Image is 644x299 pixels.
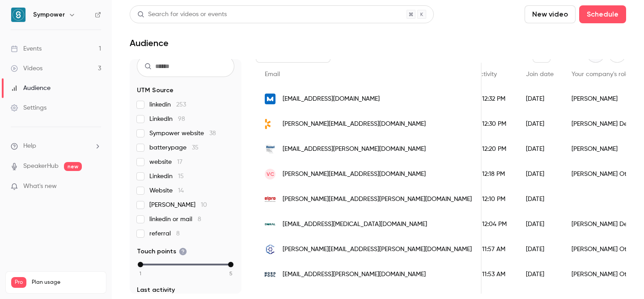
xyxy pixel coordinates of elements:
[11,277,26,288] span: Pro
[517,86,563,111] div: [DATE]
[283,120,426,129] span: [PERSON_NAME][EMAIL_ADDRESS][DOMAIN_NAME]
[283,145,426,154] span: [EMAIL_ADDRESS][PERSON_NAME][DOMAIN_NAME]
[11,64,42,73] div: Videos
[283,220,427,229] span: [EMAIL_ADDRESS][MEDICAL_DATA][DOMAIN_NAME]
[149,186,184,195] span: Website
[11,84,51,93] div: Audience
[137,286,175,295] span: Last activity
[11,44,42,53] div: Events
[229,269,232,278] span: 5
[228,262,233,267] div: max
[176,231,180,237] span: 8
[517,262,563,287] div: [DATE]
[176,102,186,108] span: 253
[517,162,563,187] div: [DATE]
[453,212,517,237] div: [DATE] 12:04 PM
[33,10,65,19] h6: Sympower
[209,130,216,137] span: 38
[283,245,472,254] span: [PERSON_NAME][EMAIL_ADDRESS][PERSON_NAME][DOMAIN_NAME]
[517,137,563,162] div: [DATE]
[149,172,184,181] span: Linkedin
[149,158,182,167] span: website
[192,145,199,151] span: 35
[149,229,180,238] span: referral
[517,212,563,237] div: [DATE]
[178,116,185,122] span: 98
[137,10,227,19] div: Search for videos or events
[149,115,185,124] span: LinkedIn
[138,262,143,267] div: min
[453,262,517,287] div: [DATE] 11:53 AM
[453,162,517,187] div: [DATE] 12:18 PM
[149,100,186,109] span: linkedin
[517,111,563,137] div: [DATE]
[579,5,626,23] button: Schedule
[283,94,380,104] span: [EMAIL_ADDRESS][DOMAIN_NAME]
[178,173,184,179] span: 15
[23,141,36,151] span: Help
[517,237,563,262] div: [DATE]
[198,216,201,222] span: 8
[265,194,275,205] img: elpro.se
[526,71,554,77] span: Join date
[265,71,280,77] span: Email
[453,86,517,111] div: [DATE] 12:32 PM
[23,162,59,171] a: SpeakerHub
[130,38,169,48] h1: Audience
[177,159,182,165] span: 17
[453,237,517,262] div: [DATE] 11:57 AM
[149,143,199,152] span: batterypage
[265,219,275,230] img: doral-energy.com
[453,111,517,137] div: [DATE] 12:30 PM
[265,94,275,104] img: mantamarine.com
[178,188,184,194] span: 14
[149,201,207,209] span: [PERSON_NAME]
[23,182,57,191] span: What's new
[267,170,274,178] span: VC
[283,270,426,279] span: [EMAIL_ADDRESS][PERSON_NAME][DOMAIN_NAME]
[283,170,426,179] span: [PERSON_NAME][EMAIL_ADDRESS][DOMAIN_NAME]
[517,187,563,212] div: [DATE]
[525,5,576,23] button: New video
[453,137,517,162] div: [DATE] 12:20 PM
[265,269,275,280] img: nordpoolgroup.com
[149,215,201,224] span: linkedin or mail
[11,103,47,112] div: Settings
[265,119,275,129] img: emeren.com
[201,202,207,208] span: 10
[453,187,517,212] div: [DATE] 12:10 PM
[149,129,216,138] span: Sympower website
[283,195,472,204] span: [PERSON_NAME][EMAIL_ADDRESS][PERSON_NAME][DOMAIN_NAME]
[11,8,25,22] img: Sympower
[32,279,101,286] span: Plan usage
[265,144,275,154] img: renel.gr
[64,162,82,171] span: new
[265,244,275,255] img: nanonet.pl
[137,247,187,256] span: Touch points
[137,86,174,95] span: UTM Source
[140,269,141,278] span: 1
[90,183,101,191] iframe: Noticeable Trigger
[11,141,101,151] li: help-dropdown-opener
